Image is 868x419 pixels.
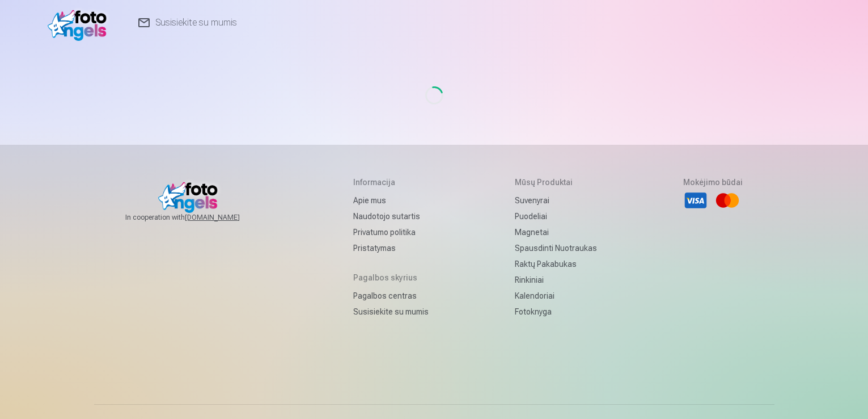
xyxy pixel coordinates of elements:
a: Raktų pakabukas [515,256,597,272]
a: Spausdinti nuotraukas [515,240,597,256]
a: Puodeliai [515,208,597,224]
a: Pristatymas [353,240,429,256]
a: Apie mus [353,192,429,208]
a: Rinkiniai [515,272,597,288]
a: Susisiekite su mumis [353,304,429,320]
img: /v1 [48,5,113,41]
li: Visa [683,188,708,213]
a: Fotoknyga [515,304,597,320]
a: [DOMAIN_NAME] [185,213,267,222]
li: Mastercard [715,188,740,213]
a: Pagalbos centras [353,288,429,304]
a: Naudotojo sutartis [353,208,429,224]
a: Magnetai [515,224,597,240]
h5: Informacija [353,177,429,188]
a: Suvenyrai [515,192,597,208]
a: Kalendoriai [515,288,597,304]
h5: Mokėjimo būdai [683,177,743,188]
h5: Mūsų produktai [515,177,597,188]
a: Privatumo politika [353,224,429,240]
span: In cooperation with [125,213,267,222]
h5: Pagalbos skyrius [353,272,429,283]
